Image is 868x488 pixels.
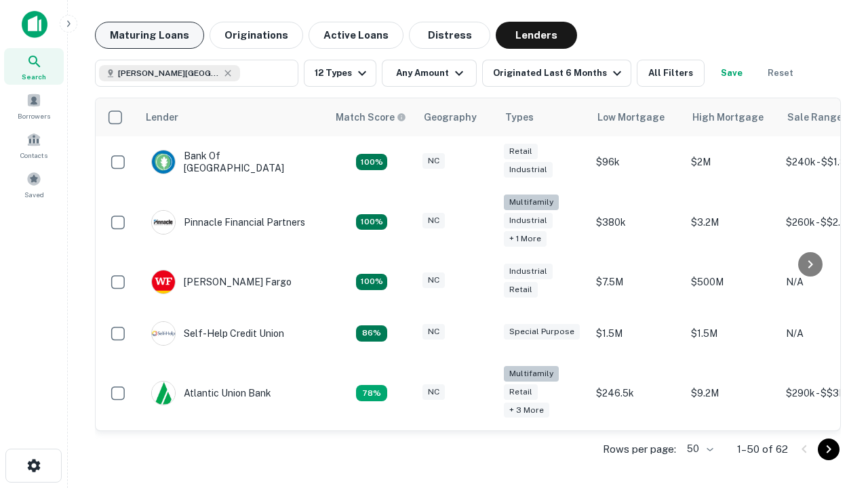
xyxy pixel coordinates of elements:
[356,274,387,290] div: Matching Properties: 14, hasApolloMatch: undefined
[818,439,840,460] button: Go to next page
[603,441,676,457] p: Rows per page:
[504,231,547,247] div: + 1 more
[382,60,477,87] button: Any Amount
[787,109,842,125] div: Sale Range
[505,109,534,125] div: Types
[356,154,387,170] div: Matching Properties: 14, hasApolloMatch: undefined
[684,188,779,256] td: $3.2M
[504,213,553,228] div: Industrial
[152,322,175,345] img: picture
[151,150,314,174] div: Bank Of [GEOGRAPHIC_DATA]
[422,384,445,400] div: NC
[504,324,580,340] div: Special Purpose
[589,98,684,136] th: Low Mortgage
[504,144,538,159] div: Retail
[684,256,779,308] td: $500M
[682,439,715,459] div: 50
[737,441,788,457] p: 1–50 of 62
[422,213,445,228] div: NC
[504,384,538,400] div: Retail
[416,98,497,136] th: Geography
[504,264,553,279] div: Industrial
[684,308,779,359] td: $1.5M
[637,60,705,87] button: All Filters
[409,22,490,49] button: Distress
[152,211,175,234] img: picture
[422,153,445,169] div: NC
[589,188,684,256] td: $380k
[504,162,553,178] div: Industrial
[497,98,589,136] th: Types
[24,189,44,200] span: Saved
[684,98,779,136] th: High Mortgage
[482,60,631,87] button: Originated Last 6 Months
[589,359,684,428] td: $246.5k
[356,325,387,342] div: Matching Properties: 11, hasApolloMatch: undefined
[152,270,175,293] img: picture
[4,87,64,124] a: Borrowers
[118,67,220,79] span: [PERSON_NAME][GEOGRAPHIC_DATA], [GEOGRAPHIC_DATA]
[589,308,684,359] td: $1.5M
[496,22,577,49] button: Lenders
[20,150,47,161] span: Contacts
[152,382,175,405] img: picture
[95,22,204,49] button: Maturing Loans
[309,22,403,49] button: Active Loans
[684,359,779,428] td: $9.2M
[151,210,305,235] div: Pinnacle Financial Partners
[4,48,64,85] a: Search
[684,136,779,188] td: $2M
[336,110,406,125] div: Capitalize uses an advanced AI algorithm to match your search with the best lender. The match sco...
[589,136,684,188] td: $96k
[22,71,46,82] span: Search
[328,98,416,136] th: Capitalize uses an advanced AI algorithm to match your search with the best lender. The match sco...
[146,109,178,125] div: Lender
[152,150,175,174] img: picture
[422,324,445,340] div: NC
[597,109,665,125] div: Low Mortgage
[692,109,764,125] div: High Mortgage
[504,366,559,382] div: Multifamily
[800,336,868,401] iframe: Chat Widget
[210,22,303,49] button: Originations
[589,256,684,308] td: $7.5M
[22,11,47,38] img: capitalize-icon.png
[4,127,64,163] a: Contacts
[504,403,549,418] div: + 3 more
[356,385,387,401] div: Matching Properties: 10, hasApolloMatch: undefined
[151,270,292,294] div: [PERSON_NAME] Fargo
[759,60,802,87] button: Reset
[138,98,328,136] th: Lender
[336,110,403,125] h6: Match Score
[151,381,271,405] div: Atlantic Union Bank
[18,110,50,121] span: Borrowers
[504,195,559,210] div: Multifamily
[493,65,625,81] div: Originated Last 6 Months
[304,60,376,87] button: 12 Types
[424,109,477,125] div: Geography
[4,166,64,203] a: Saved
[151,321,284,346] div: Self-help Credit Union
[422,272,445,288] div: NC
[356,214,387,230] div: Matching Properties: 23, hasApolloMatch: undefined
[710,60,753,87] button: Save your search to get updates of matches that match your search criteria.
[504,282,538,298] div: Retail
